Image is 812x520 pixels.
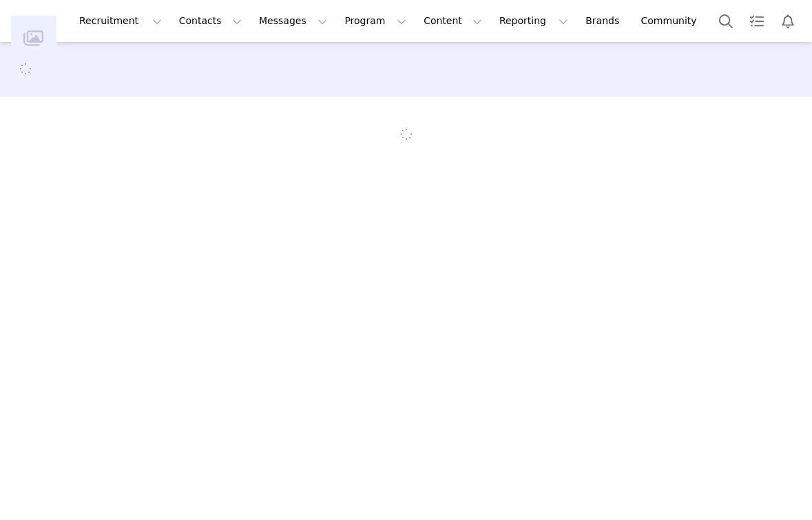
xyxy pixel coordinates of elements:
button: Program [336,6,415,36]
button: Recruitment [71,6,170,36]
button: Reporting [491,6,576,36]
button: Notifications [773,6,803,36]
a: Community [633,6,711,36]
button: Contacts [171,6,250,36]
button: Search [711,6,741,36]
button: Messages [251,6,335,36]
button: Content [415,6,490,36]
a: Brands [577,6,632,36]
a: Tasks [742,6,772,36]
